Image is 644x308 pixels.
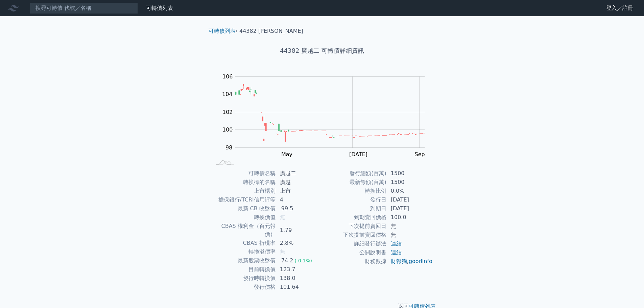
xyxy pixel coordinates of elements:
[209,28,236,34] a: 可轉債列表
[387,204,433,213] td: [DATE]
[322,239,387,248] td: 詳細發行辦法
[222,109,233,115] tspan: 102
[211,169,276,178] td: 可轉債名稱
[280,257,295,265] div: 74.2
[211,239,276,247] td: CBAS 折現率
[219,73,435,158] g: Chart
[211,178,276,187] td: 轉換標的名稱
[322,204,387,213] td: 到期日
[239,27,303,35] li: 44382 [PERSON_NAME]
[211,283,276,291] td: 發行價格
[294,258,312,263] span: (-0.1%)
[322,169,387,178] td: 發行總額(百萬)
[203,46,441,55] h1: 44382 廣越二 可轉債詳細資訊
[276,169,322,178] td: 廣越二
[276,178,322,187] td: 廣越
[322,222,387,231] td: 下次提前賣回日
[222,126,233,133] tspan: 100
[211,213,276,222] td: 轉換價值
[211,256,276,265] td: 最新股票收盤價
[211,247,276,256] td: 轉換溢價率
[387,169,433,178] td: 1500
[322,257,387,266] td: 財務數據
[211,222,276,239] td: CBAS 權利金（百元報價）
[222,73,233,80] tspan: 106
[209,27,238,35] li: ›
[276,239,322,247] td: 2.8%
[276,222,322,239] td: 1.79
[30,2,138,14] input: 搜尋可轉債 代號／名稱
[387,187,433,195] td: 0.0%
[222,91,233,97] tspan: 104
[391,240,402,247] a: 連結
[322,195,387,204] td: 發行日
[322,187,387,195] td: 轉換比例
[387,178,433,187] td: 1500
[322,213,387,222] td: 到期賣回價格
[281,151,292,158] tspan: May
[387,222,433,231] td: 無
[387,231,433,239] td: 無
[211,187,276,195] td: 上市櫃別
[211,274,276,283] td: 發行時轉換價
[391,258,407,264] a: 財報狗
[225,144,232,151] tspan: 98
[349,151,367,158] tspan: [DATE]
[211,265,276,274] td: 目前轉換價
[409,258,432,264] a: goodinfo
[387,213,433,222] td: 100.0
[211,204,276,213] td: 最新 CB 收盤價
[322,231,387,239] td: 下次提前賣回價格
[276,265,322,274] td: 123.7
[387,195,433,204] td: [DATE]
[211,195,276,204] td: 擔保銀行/TCRI信用評等
[276,187,322,195] td: 上市
[280,205,295,213] div: 99.5
[387,257,433,266] td: ,
[601,3,639,14] a: 登入／註冊
[276,195,322,204] td: 4
[276,274,322,283] td: 138.0
[280,248,285,255] span: 無
[146,5,173,11] a: 可轉債列表
[276,283,322,291] td: 101.64
[391,249,402,256] a: 連結
[415,151,425,158] tspan: Sep
[322,178,387,187] td: 最新餘額(百萬)
[280,214,285,220] span: 無
[322,248,387,257] td: 公開說明書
